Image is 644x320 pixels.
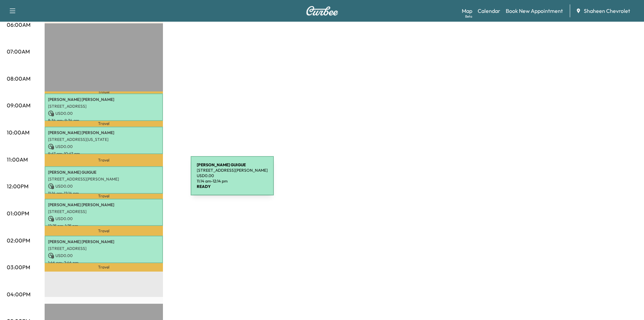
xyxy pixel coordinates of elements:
[48,223,160,229] p: 12:25 pm - 1:25 pm
[7,236,30,244] p: 02:00PM
[45,226,163,235] p: Travel
[48,202,160,208] p: [PERSON_NAME] [PERSON_NAME]
[48,110,160,116] p: USD 0.00
[7,128,29,136] p: 10:00AM
[45,154,163,166] p: Travel
[48,130,160,135] p: [PERSON_NAME] [PERSON_NAME]
[45,263,163,272] p: Travel
[462,7,472,15] a: MapBeta
[7,182,28,190] p: 12:00PM
[7,21,30,29] p: 06:00AM
[48,246,160,251] p: [STREET_ADDRESS]
[584,7,630,15] span: Shaheen Chevrolet
[465,14,472,19] div: Beta
[45,194,163,199] p: Travel
[48,151,160,156] p: 9:47 am - 10:47 am
[48,216,160,222] p: USD 0.00
[506,7,563,15] a: Book New Appointment
[48,183,160,189] p: USD 0.00
[7,290,30,298] p: 04:00PM
[48,97,160,102] p: [PERSON_NAME] [PERSON_NAME]
[48,104,160,109] p: [STREET_ADDRESS]
[48,239,160,244] p: [PERSON_NAME] [PERSON_NAME]
[7,155,28,164] p: 11:00AM
[7,47,30,56] p: 07:00AM
[48,209,160,214] p: [STREET_ADDRESS]
[48,176,160,182] p: [STREET_ADDRESS][PERSON_NAME]
[48,137,160,142] p: [STREET_ADDRESS][US_STATE]
[48,118,160,123] p: 8:34 am - 9:34 am
[306,6,338,16] img: Curbee Logo
[478,7,500,15] a: Calendar
[48,170,160,175] p: [PERSON_NAME] GUIGUE
[48,191,160,196] p: 11:14 am - 12:14 pm
[48,253,160,259] p: USD 0.00
[7,263,30,271] p: 03:00PM
[48,144,160,150] p: USD 0.00
[7,101,30,109] p: 09:00AM
[48,260,160,265] p: 1:46 pm - 2:46 pm
[7,209,29,217] p: 01:00PM
[45,91,163,93] p: Travel
[7,74,30,83] p: 08:00AM
[45,121,163,127] p: Travel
